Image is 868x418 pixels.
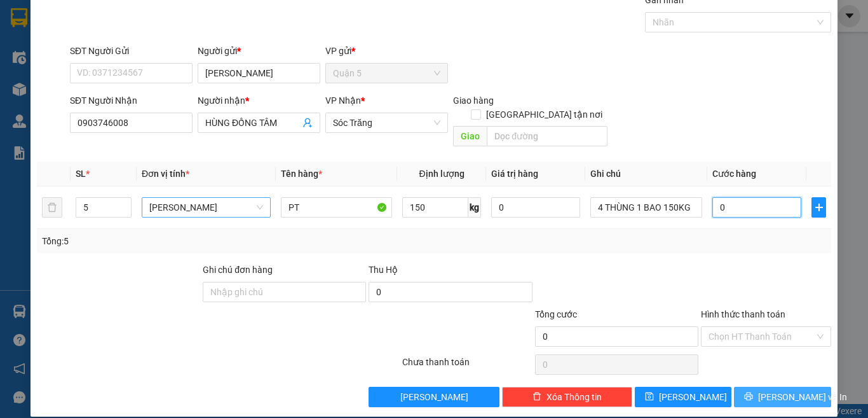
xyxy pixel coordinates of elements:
[369,387,499,407] button: [PERSON_NAME]
[419,169,464,179] span: Định lượng
[585,162,707,186] th: Ghi chú
[369,265,398,275] span: Thu Hộ
[333,113,440,132] span: Sóc Trăng
[502,387,632,407] button: deleteXóa Thông tin
[400,390,468,404] span: [PERSON_NAME]
[198,44,320,58] div: Người gửi
[535,309,577,319] span: Tổng cước
[491,197,581,218] input: 0
[487,126,607,146] input: Dọc đường
[546,390,602,404] span: Xóa Thông tin
[302,118,313,128] span: user-add
[325,44,448,58] div: VP gửi
[142,169,189,179] span: Đơn vị tính
[758,390,847,404] span: [PERSON_NAME] và In
[281,169,322,179] span: Tên hàng
[281,197,392,218] input: VD: Bàn, Ghế
[198,94,320,108] div: Người nhận
[635,387,732,407] button: save[PERSON_NAME]
[333,64,440,83] span: Quận 5
[453,95,494,106] span: Giao hàng
[481,108,607,122] span: [GEOGRAPHIC_DATA] tận nơi
[401,355,534,377] div: Chưa thanh toán
[532,392,541,402] span: delete
[701,309,785,319] label: Hình thức thanh toán
[453,126,487,146] span: Giao
[734,387,831,407] button: printer[PERSON_NAME] và In
[712,169,756,179] span: Cước hàng
[645,392,654,402] span: save
[659,390,727,404] span: [PERSON_NAME]
[76,169,86,179] span: SL
[325,95,361,106] span: VP Nhận
[203,282,366,302] input: Ghi chú đơn hàng
[42,234,336,248] div: Tổng: 5
[42,197,62,218] button: delete
[812,202,825,212] span: plus
[811,197,826,218] button: plus
[70,44,193,58] div: SĐT Người Gửi
[590,197,702,218] input: Ghi Chú
[468,197,481,218] span: kg
[149,198,263,217] span: Món
[744,392,753,402] span: printer
[70,94,193,108] div: SĐT Người Nhận
[491,169,538,179] span: Giá trị hàng
[203,265,273,275] label: Ghi chú đơn hàng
